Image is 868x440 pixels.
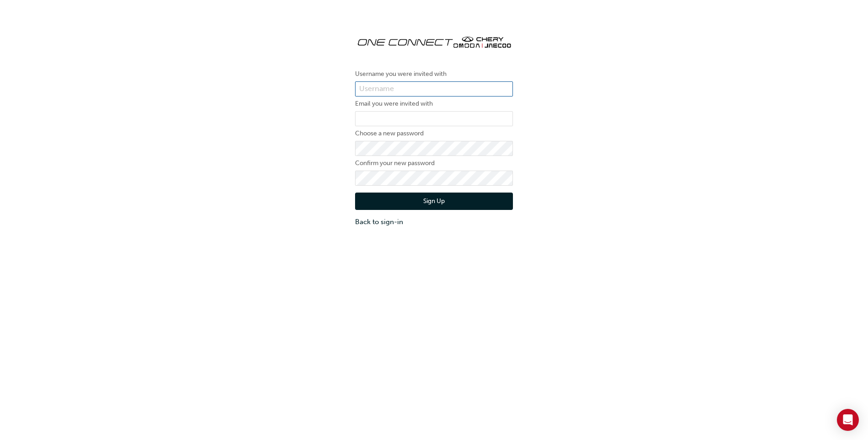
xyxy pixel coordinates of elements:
div: Open Intercom Messenger [837,409,859,431]
label: Username you were invited with [355,69,513,80]
label: Confirm your new password [355,158,513,169]
input: Username [355,81,513,97]
img: oneconnect [355,27,513,55]
label: Choose a new password [355,128,513,139]
button: Sign Up [355,193,513,210]
label: Email you were invited with [355,98,513,109]
a: Back to sign-in [355,217,513,227]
